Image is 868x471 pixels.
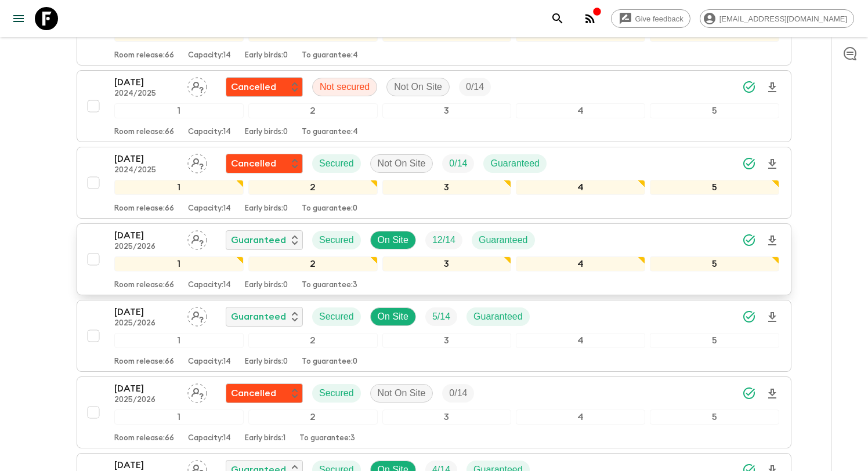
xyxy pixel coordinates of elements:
[187,310,207,320] span: Assign pack leader
[382,256,512,271] div: 3
[245,128,288,137] p: Early birds: 0
[319,386,354,400] p: Secured
[77,147,791,219] button: [DATE]2024/2025Assign pack leaderFlash Pack cancellationSecuredNot On SiteTrip FillGuaranteed1234...
[382,180,512,195] div: 3
[650,103,779,118] div: 5
[378,233,408,247] p: On Site
[302,204,357,213] p: To guarantee: 0
[245,357,288,367] p: Early birds: 0
[114,434,174,443] p: Room release: 66
[114,410,244,425] div: 1
[77,223,791,295] button: [DATE]2025/2026Assign pack leaderGuaranteedSecuredOn SiteTrip FillGuaranteed12345Room release:66C...
[546,7,569,30] button: search adventures
[611,9,690,28] a: Give feedback
[516,256,645,271] div: 4
[449,157,467,171] p: 0 / 14
[114,103,244,118] div: 1
[231,310,286,324] p: Guaranteed
[114,51,174,60] p: Room release: 66
[302,51,358,60] p: To guarantee: 4
[245,434,285,443] p: Early birds: 1
[312,154,361,173] div: Secured
[231,157,276,171] p: Cancelled
[765,157,779,171] svg: Download Onboarding
[245,281,288,290] p: Early birds: 0
[188,204,231,213] p: Capacity: 14
[248,256,378,271] div: 2
[187,81,207,90] span: Assign pack leader
[231,233,286,247] p: Guaranteed
[765,387,779,401] svg: Download Onboarding
[114,382,178,396] p: [DATE]
[650,256,779,271] div: 5
[473,310,523,324] p: Guaranteed
[378,310,408,324] p: On Site
[302,357,357,367] p: To guarantee: 0
[370,384,433,403] div: Not On Site
[700,9,854,28] div: [EMAIL_ADDRESS][DOMAIN_NAME]
[425,307,457,326] div: Trip Fill
[248,410,378,425] div: 2
[302,281,357,290] p: To guarantee: 3
[650,410,779,425] div: 5
[319,310,354,324] p: Secured
[114,204,174,213] p: Room release: 66
[226,77,303,97] div: Unable to secure
[742,386,756,400] svg: Synced Successfully
[114,152,178,166] p: [DATE]
[742,310,756,324] svg: Synced Successfully
[370,231,416,249] div: On Site
[114,333,244,348] div: 1
[442,154,474,173] div: Trip Fill
[114,75,178,89] p: [DATE]
[516,410,645,425] div: 4
[319,233,354,247] p: Secured
[432,310,450,324] p: 5 / 14
[188,281,231,290] p: Capacity: 14
[114,128,174,137] p: Room release: 66
[320,80,370,94] p: Not secured
[299,434,355,443] p: To guarantee: 3
[312,231,361,249] div: Secured
[114,242,178,252] p: 2025/2026
[188,51,231,60] p: Capacity: 14
[319,157,354,171] p: Secured
[459,78,491,96] div: Trip Fill
[516,103,645,118] div: 4
[7,7,30,30] button: menu
[231,386,276,400] p: Cancelled
[765,234,779,248] svg: Download Onboarding
[378,386,426,400] p: Not On Site
[77,376,791,448] button: [DATE]2025/2026Assign pack leaderFlash Pack cancellationSecuredNot On SiteTrip Fill12345Room rele...
[442,384,474,403] div: Trip Fill
[114,281,174,290] p: Room release: 66
[713,15,853,23] span: [EMAIL_ADDRESS][DOMAIN_NAME]
[516,333,645,348] div: 4
[490,157,540,171] p: Guaranteed
[114,166,178,175] p: 2024/2025
[187,387,207,396] span: Assign pack leader
[188,357,231,367] p: Capacity: 14
[312,307,361,326] div: Secured
[188,434,231,443] p: Capacity: 14
[114,89,178,99] p: 2024/2025
[188,128,231,137] p: Capacity: 14
[425,231,462,249] div: Trip Fill
[742,157,756,171] svg: Synced Successfully
[394,80,442,94] p: Not On Site
[516,180,645,195] div: 4
[114,319,178,328] p: 2025/2026
[114,357,174,367] p: Room release: 66
[114,256,244,271] div: 1
[432,233,455,247] p: 12 / 14
[187,234,207,243] span: Assign pack leader
[479,233,528,247] p: Guaranteed
[312,78,377,96] div: Not secured
[382,333,512,348] div: 3
[312,384,361,403] div: Secured
[466,80,484,94] p: 0 / 14
[226,383,303,403] div: Flash Pack cancellation
[187,157,207,166] span: Assign pack leader
[742,80,756,94] svg: Synced Successfully
[370,154,433,173] div: Not On Site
